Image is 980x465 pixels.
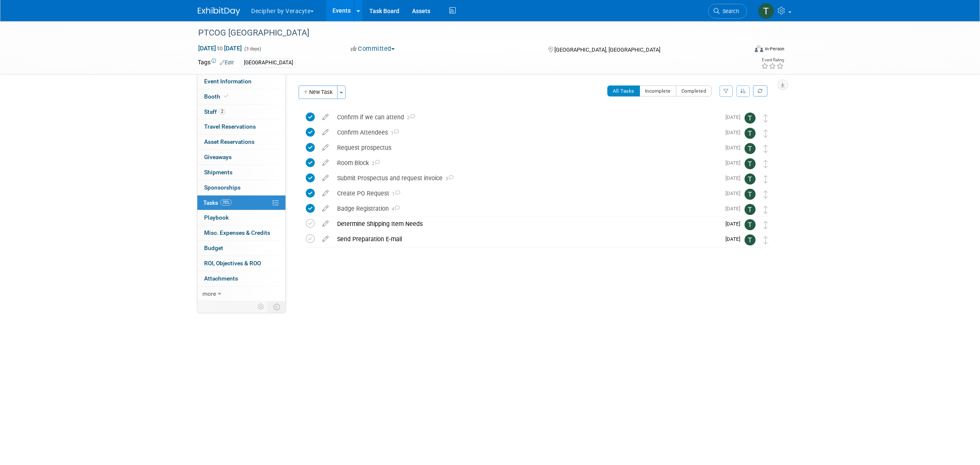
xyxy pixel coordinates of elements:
[676,85,712,96] button: Completed
[745,113,756,124] img: Tony Alvarado
[725,114,745,120] span: [DATE]
[745,219,756,230] img: Tony Alvarado
[745,204,756,215] img: Tony Alvarado
[318,190,333,197] a: edit
[197,105,285,119] a: Staff2
[204,78,252,85] span: Event Information
[720,8,739,14] span: Search
[318,159,333,167] a: edit
[388,130,399,136] span: 1
[197,256,285,271] a: ROI, Objectives & ROO
[204,108,225,115] span: Staff
[745,234,756,245] img: Tony Alvarado
[220,60,234,66] a: Edit
[197,286,285,301] a: more
[764,190,768,198] i: Move task
[745,143,756,154] img: Tony Alvarado
[318,235,333,243] a: edit
[333,140,720,155] div: Request prospectus
[725,236,745,242] span: [DATE]
[198,7,240,16] img: ExhibitDay
[348,44,398,53] button: Committed
[764,46,784,52] div: In-Person
[318,220,333,228] a: edit
[443,176,454,182] span: 3
[389,206,400,212] span: 4
[197,195,285,210] a: Tasks78%
[220,199,232,206] span: 78%
[725,160,745,166] span: [DATE]
[761,58,784,62] div: Event Rating
[333,217,720,231] div: Determine Shipping Item Needs
[333,156,720,170] div: Room Block
[204,275,238,282] span: Attachments
[764,129,768,138] i: Move task
[318,205,333,212] a: edit
[254,301,269,312] td: Personalize Event Tab Strip
[725,206,745,212] span: [DATE]
[197,135,285,149] a: Asset Reservations
[197,89,285,104] a: Booth
[204,184,241,191] span: Sponsorships
[697,44,784,57] div: Event Format
[198,44,242,52] span: [DATE] [DATE]
[725,129,745,135] span: [DATE]
[269,301,286,312] td: Toggle Event Tabs
[333,171,720,185] div: Submit Prospectus and request invoice
[204,245,223,251] span: Budget
[204,123,256,130] span: Travel Reservations
[753,85,767,96] a: Refresh
[764,175,768,183] i: Move task
[725,221,745,227] span: [DATE]
[197,271,285,286] a: Attachments
[204,154,232,160] span: Giveaways
[333,186,720,201] div: Create PO Request
[197,150,285,165] a: Giveaways
[764,160,768,168] i: Move task
[764,114,768,122] i: Move task
[764,221,768,229] i: Move task
[224,94,228,99] i: Booth reservation complete
[554,47,660,53] span: [GEOGRAPHIC_DATA], [GEOGRAPHIC_DATA]
[244,46,261,52] span: (3 days)
[318,174,333,182] a: edit
[725,145,745,151] span: [DATE]
[333,110,720,124] div: Confirm if we can attend
[216,45,224,52] span: to
[299,85,338,99] button: New Task
[745,189,756,200] img: Tony Alvarado
[639,85,676,96] button: Incomplete
[195,25,734,41] div: PTCOG [GEOGRAPHIC_DATA]
[725,175,745,181] span: [DATE]
[758,3,774,19] img: Tony Alvarado
[755,45,763,52] img: Format-Inperson.png
[764,145,768,153] i: Move task
[333,125,720,140] div: Confirm Attendees
[318,144,333,151] a: edit
[204,260,261,267] span: ROI, Objectives & ROO
[197,241,285,256] a: Budget
[318,113,333,121] a: edit
[333,201,720,216] div: Badge Registration
[318,129,333,136] a: edit
[203,199,232,206] span: Tasks
[197,165,285,180] a: Shipments
[333,232,720,246] div: Send Preparation E-mail
[198,58,234,68] td: Tags
[725,190,745,196] span: [DATE]
[369,161,380,166] span: 2
[197,74,285,89] a: Event Information
[764,206,768,214] i: Move task
[404,115,415,121] span: 2
[197,210,285,225] a: Playbook
[197,119,285,134] a: Travel Reservations
[764,236,768,244] i: Move task
[745,128,756,139] img: Tony Alvarado
[745,173,756,184] img: Tony Alvarado
[204,93,230,100] span: Booth
[219,108,225,115] span: 2
[204,214,229,221] span: Playbook
[202,290,216,297] span: more
[197,180,285,195] a: Sponsorships
[745,158,756,169] img: Tony Alvarado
